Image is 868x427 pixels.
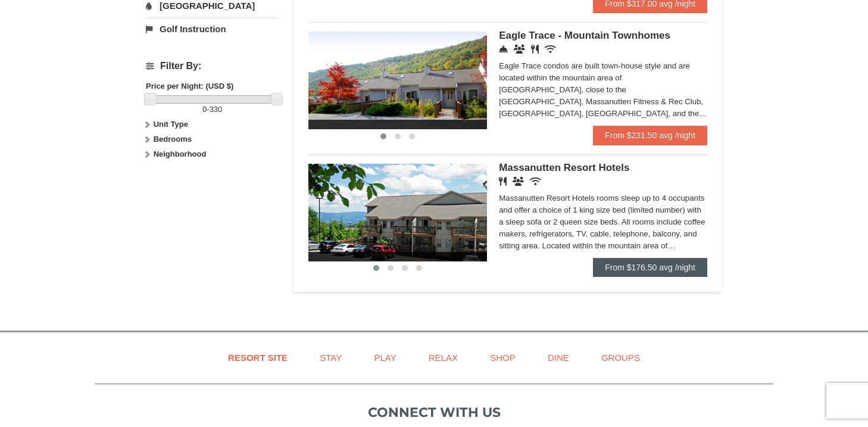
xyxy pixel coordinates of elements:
strong: Price per Night: (USD $) [146,82,233,91]
div: Massanutten Resort Hotels rooms sleep up to 4 occupants and offer a choice of 1 king size bed (li... [499,192,707,252]
i: Wireless Internet (free) [530,177,541,186]
i: Concierge Desk [499,45,508,54]
strong: Bedrooms [154,135,192,144]
i: Restaurant [499,177,507,186]
a: Stay [305,344,357,371]
a: Golf Instruction [146,18,279,40]
a: From $176.50 avg /night [593,258,707,277]
span: Eagle Trace - Mountain Townhomes [499,30,670,41]
p: Connect with us [95,403,773,422]
a: Play [359,344,411,371]
a: Shop [475,344,530,371]
span: Massanutten Resort Hotels [499,162,629,173]
span: 330 [210,105,223,114]
a: From $231.50 avg /night [593,126,707,145]
a: Groups [586,344,655,371]
span: 0 [202,105,207,114]
strong: Neighborhood [154,149,207,158]
i: Restaurant [531,45,539,54]
a: Relax [414,344,473,371]
i: Banquet Facilities [513,177,524,186]
h4: Filter By: [146,61,279,71]
strong: Unit Type [154,120,188,129]
i: Wireless Internet (free) [545,45,556,54]
i: Conference Facilities [514,45,525,54]
a: Dine [533,344,584,371]
a: Resort Site [213,344,302,371]
div: Eagle Trace condos are built town-house style and are located within the mountain area of [GEOGRA... [499,60,707,120]
label: - [146,104,279,116]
